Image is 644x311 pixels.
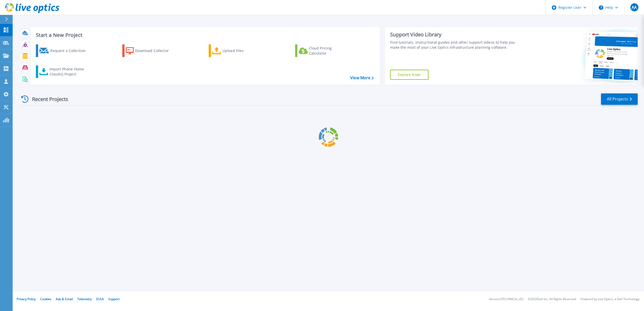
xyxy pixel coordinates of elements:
[632,5,637,9] span: AA
[135,46,176,56] div: Download Collector
[390,40,521,50] div: Find tutorials, instructional guides and other support videos to help you make the most of your L...
[17,297,36,301] a: Privacy Policy
[40,297,51,301] a: Cookies
[390,70,428,80] a: Explore Now!
[489,298,523,301] li: Version: [TECHNICAL_ID]
[528,298,576,301] li: © 2025 Dell Inc. All Rights Reserved
[50,46,91,56] div: Request a Collection
[223,46,263,56] div: Upload Files
[50,67,89,77] div: Import Phone Home CloudIQ Project
[209,44,265,57] a: Upload Files
[108,297,120,301] a: Support
[77,297,92,301] a: Telemetry
[601,93,638,105] a: All Projects
[581,298,639,301] li: Powered by Live Optics, a Dell Technology
[56,297,73,301] a: Ads & Email
[96,297,104,301] a: EULA
[122,44,179,57] a: Download Collector
[350,75,374,80] a: View More
[295,44,351,57] a: Cloud Pricing Calculator
[36,32,373,38] h3: Start a New Project
[19,93,75,105] div: Recent Projects
[309,46,349,56] div: Cloud Pricing Calculator
[36,44,92,57] a: Request a Collection
[390,31,521,38] div: Support Video Library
